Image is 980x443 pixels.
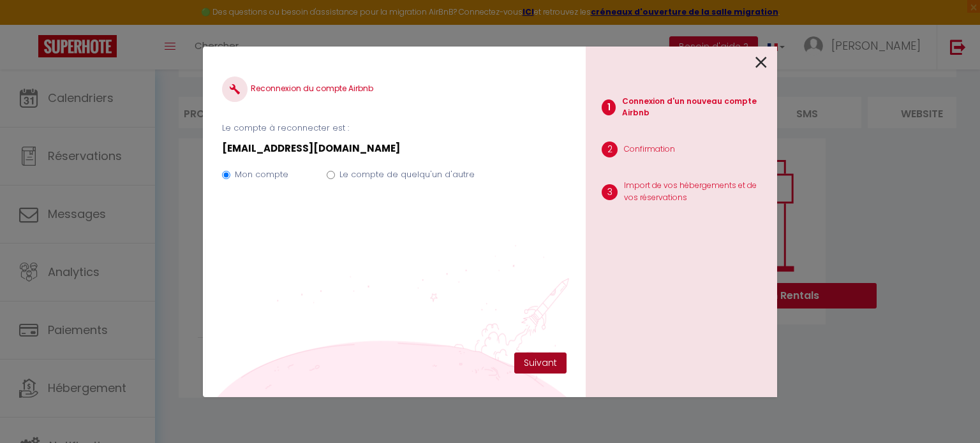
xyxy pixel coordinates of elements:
[624,180,767,204] p: Import de vos hébergements et de vos réservations
[622,96,767,120] p: Connexion d'un nouveau compte Airbnb
[514,352,567,374] button: Suivant
[235,168,288,181] label: Mon compte
[602,142,618,157] span: 2
[339,168,475,181] label: Le compte de quelqu'un d'autre
[602,99,616,115] span: 1
[602,184,618,200] span: 3
[10,5,48,43] button: Ouvrir le widget de chat LiveChat
[624,143,675,156] p: Confirmation
[222,122,567,134] p: Le compte à reconnecter est :
[222,76,567,102] h4: Reconnexion du compte Airbnb
[222,141,567,156] p: [EMAIL_ADDRESS][DOMAIN_NAME]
